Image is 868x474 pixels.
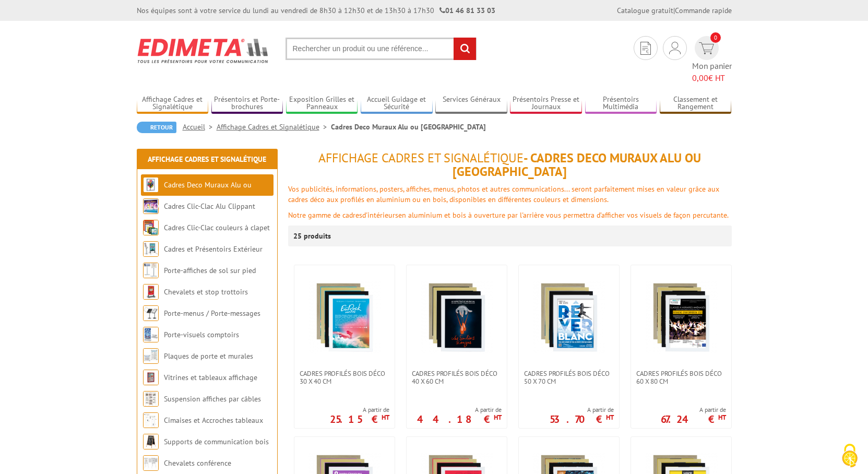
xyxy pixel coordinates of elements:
span: 0 [710,32,721,43]
img: Cadres Clic-Clac couleurs à clapet [143,220,159,235]
input: Rechercher un produit ou une référence... [286,38,477,60]
a: Affichage Cadres et Signalétique [137,95,209,112]
span: Cadres Profilés Bois Déco 50 x 70 cm [524,370,614,385]
span: A partir de [661,406,726,414]
img: Chevalets et stop trottoirs [143,284,159,300]
a: Commande rapide [675,6,732,15]
p: 53.70 € [550,416,614,422]
img: devis rapide [640,42,651,55]
h1: - Cadres Deco Muraux Alu ou [GEOGRAPHIC_DATA] [288,151,732,179]
span: Mon panier [692,60,732,84]
img: Vitrines et tableaux affichage [143,370,159,385]
strong: 01 46 81 33 03 [439,6,495,15]
font: d'intérieurs [362,210,398,220]
a: devis rapide 0 Mon panier 0,00€ HT [692,36,732,84]
a: Catalogue gratuit [617,6,673,15]
span: Affichage Cadres et Signalétique [318,150,524,166]
p: 67.24 € [661,416,726,422]
a: Supports de communication bois [164,437,269,446]
font: Vos publicités, informations, posters, affiches, menus, photos et autres communications... seront... [288,184,719,204]
a: Accueil Guidage et Sécurité [361,95,433,112]
img: Suspension affiches par câbles [143,391,159,407]
p: 44.18 € [417,416,502,422]
img: Edimeta [137,31,270,70]
img: Plaques de porte et murales [143,348,159,364]
a: Porte-menus / Porte-messages [164,309,260,318]
span: Cadres Profilés Bois Déco 40 x 60 cm [412,370,502,385]
div: | [617,5,732,16]
font: en aluminium et bois à ouverture par l'arrière vous permettra d’afficher vos visuels de façon per... [398,210,729,220]
a: Accueil [183,122,217,132]
sup: HT [606,413,614,422]
a: Cadres Deco Muraux Alu ou [GEOGRAPHIC_DATA] [143,180,252,211]
p: 25.15 € [330,416,389,422]
span: A partir de [550,406,614,414]
span: 0,00 [692,73,708,83]
a: Porte-visuels comptoirs [164,330,239,339]
a: Chevalets et stop trottoirs [164,287,248,297]
a: Affichage Cadres et Signalétique [148,155,266,164]
a: Services Généraux [435,95,507,112]
a: Cadres Clic-Clac couleurs à clapet [164,223,270,232]
a: Classement et Rangement [660,95,732,112]
a: Retour [137,122,176,133]
a: Cadres et Présentoirs Extérieur [164,244,263,254]
a: Cimaises et Accroches tableaux [164,416,263,425]
a: Vitrines et tableaux affichage [164,373,257,382]
a: Cadres Clic-Clac Alu Clippant [164,202,255,211]
sup: HT [718,413,726,422]
a: Suspension affiches par câbles [164,394,261,404]
a: Cadres Profilés Bois Déco 60 x 80 cm [631,370,731,385]
img: devis rapide [699,42,714,54]
img: Cimaises et Accroches tableaux [143,412,159,428]
a: Cadres Profilés Bois Déco 30 x 40 cm [294,370,395,385]
a: Présentoirs Multimédia [585,95,657,112]
img: Cadres Profilés Bois Déco 30 x 40 cm [308,281,381,354]
p: 25 produits [293,226,332,246]
div: Nos équipes sont à votre service du lundi au vendredi de 8h30 à 12h30 et de 13h30 à 17h30 [137,5,495,16]
a: Exposition Grilles et Panneaux [286,95,358,112]
font: Notre gamme de cadres [288,210,362,220]
img: Cadres Profilés Bois Déco 50 x 70 cm [532,281,605,354]
sup: HT [494,413,502,422]
img: Porte-affiches de sol sur pied [143,263,159,278]
a: Cadres Profilés Bois Déco 50 x 70 cm [519,370,619,385]
a: Affichage Cadres et Signalétique [217,122,331,132]
img: Cookies (fenêtre modale) [837,443,863,469]
img: Supports de communication bois [143,434,159,449]
a: Porte-affiches de sol sur pied [164,266,256,275]
span: € HT [692,72,732,84]
a: Présentoirs Presse et Journaux [510,95,582,112]
a: Chevalets conférence [164,458,231,468]
a: Plaques de porte et murales [164,351,253,361]
img: Cadres Profilés Bois Déco 40 x 60 cm [420,281,493,354]
a: Cadres Profilés Bois Déco 40 x 60 cm [407,370,507,385]
li: Cadres Deco Muraux Alu ou [GEOGRAPHIC_DATA] [331,122,486,132]
img: Porte-menus / Porte-messages [143,305,159,321]
span: Cadres Profilés Bois Déco 30 x 40 cm [300,370,389,385]
span: Cadres Profilés Bois Déco 60 x 80 cm [636,370,726,385]
a: Présentoirs et Porte-brochures [211,95,283,112]
img: Cadres et Présentoirs Extérieur [143,241,159,257]
span: A partir de [417,406,502,414]
input: rechercher [454,38,476,60]
img: Cadres Profilés Bois Déco 60 x 80 cm [645,281,718,354]
img: devis rapide [669,42,681,54]
button: Cookies (fenêtre modale) [831,439,868,474]
span: A partir de [330,406,389,414]
img: Porte-visuels comptoirs [143,327,159,342]
img: Chevalets conférence [143,455,159,471]
img: Cadres Deco Muraux Alu ou Bois [143,177,159,193]
sup: HT [382,413,389,422]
